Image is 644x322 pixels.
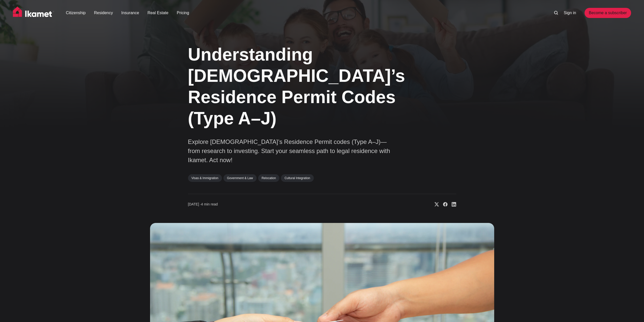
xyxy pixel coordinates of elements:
[177,10,189,16] a: Pricing
[281,174,314,182] a: Cultural Integration
[258,174,280,182] a: Relocation
[188,44,406,129] h1: Understanding [DEMOGRAPHIC_DATA]’s Residence Permit Codes (Type A–J)
[448,202,456,207] a: Share on Linkedin
[13,7,54,19] img: Ikamet home
[188,202,201,206] span: [DATE] ∙
[94,10,113,16] a: Residency
[439,202,448,207] a: Share on Facebook
[148,10,169,16] a: Real Estate
[585,8,631,18] a: Become a subscriber
[223,174,257,182] a: Government & Law
[188,202,218,207] time: 4 min read
[188,174,222,182] a: Visas & Immigration
[564,10,576,16] a: Sign in
[188,137,390,165] p: Explore [DEMOGRAPHIC_DATA]’s Residence Permit codes (Type A–J)—from research to investing. Start ...
[66,10,86,16] a: Citizenship
[121,10,139,16] a: Insurance
[430,202,439,207] a: Share on X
